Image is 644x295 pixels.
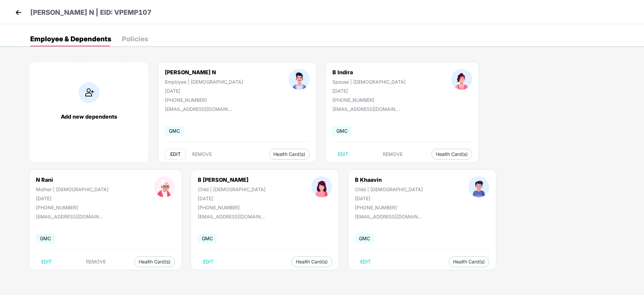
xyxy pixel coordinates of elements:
div: [DATE] [165,88,243,94]
div: [PHONE_NUMBER] [332,97,406,103]
div: Child | [DEMOGRAPHIC_DATA] [355,186,423,192]
div: Employee & Dependents [30,36,111,42]
div: B Indira [332,69,406,76]
span: Health Card(s) [139,260,171,263]
div: [PHONE_NUMBER] [198,205,266,210]
span: Health Card(s) [453,260,485,263]
div: [DATE] [332,88,406,94]
span: GMC [36,234,55,243]
span: GMC [355,234,374,243]
span: EDIT [203,259,214,264]
img: back [13,7,24,17]
button: REMOVE [377,149,408,160]
div: [EMAIL_ADDRESS][DOMAIN_NAME] [355,214,422,219]
div: Add new dependents [36,113,142,120]
span: Health Card(s) [436,153,468,156]
span: EDIT [41,259,52,264]
img: profileImage [468,176,489,197]
button: REMOVE [81,256,111,267]
span: EDIT [170,152,181,157]
div: Child | [DEMOGRAPHIC_DATA] [198,186,266,192]
div: [PHONE_NUMBER] [165,97,243,103]
button: Health Card(s) [134,256,175,267]
button: EDIT [36,256,57,267]
span: REMOVE [86,259,106,264]
div: [PERSON_NAME] N [165,69,243,76]
span: EDIT [338,152,348,157]
div: [PHONE_NUMBER] [355,205,423,210]
div: B Khaavin [355,176,423,183]
span: Health Card(s) [273,153,305,156]
div: Employee | [DEMOGRAPHIC_DATA] [165,79,243,85]
div: [EMAIL_ADDRESS][DOMAIN_NAME] [198,214,265,219]
span: REMOVE [383,152,403,157]
button: REMOVE [187,149,217,160]
span: GMC [198,234,217,243]
div: [PHONE_NUMBER] [36,205,108,210]
img: profileImage [154,176,175,197]
button: EDIT [165,149,186,160]
div: Policies [122,36,148,42]
div: Spouse | [DEMOGRAPHIC_DATA] [332,79,406,85]
span: Health Card(s) [296,260,328,263]
span: EDIT [360,259,371,264]
div: [EMAIL_ADDRESS][DOMAIN_NAME] [165,106,232,112]
div: B [PERSON_NAME] [198,176,266,183]
span: GMC [332,126,352,136]
div: Mother | [DEMOGRAPHIC_DATA] [36,186,108,192]
div: N Rani [36,176,108,183]
button: Health Card(s) [449,256,489,267]
div: [DATE] [355,196,423,201]
p: [PERSON_NAME] N | EID: VPEMP107 [30,7,151,18]
button: Health Card(s) [291,256,332,267]
button: EDIT [332,149,354,160]
div: [EMAIL_ADDRESS][DOMAIN_NAME] [36,214,103,219]
img: profileImage [289,69,310,90]
img: addIcon [79,82,99,103]
button: EDIT [355,256,376,267]
button: Health Card(s) [431,149,472,160]
span: GMC [165,126,184,136]
button: EDIT [198,256,219,267]
img: profileImage [311,176,332,197]
div: [DATE] [198,196,266,201]
div: [DATE] [36,196,108,201]
span: REMOVE [192,152,212,157]
img: profileImage [451,69,472,90]
div: [EMAIL_ADDRESS][DOMAIN_NAME] [332,106,400,112]
button: Health Card(s) [269,149,310,160]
